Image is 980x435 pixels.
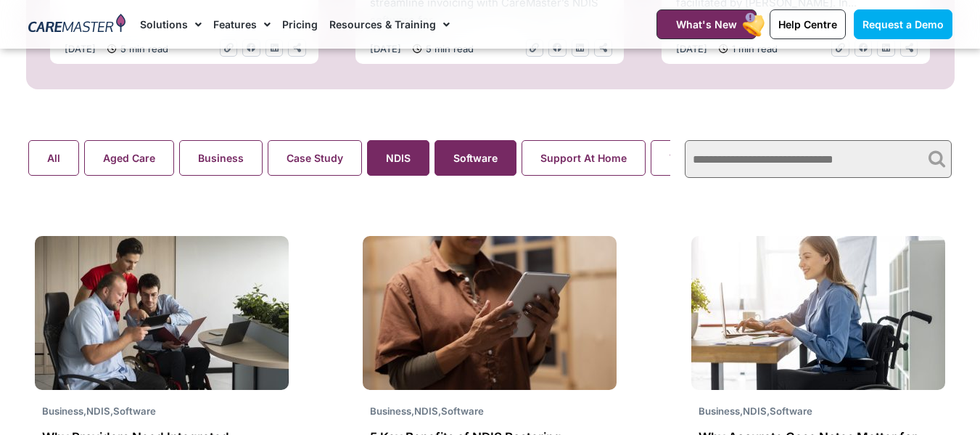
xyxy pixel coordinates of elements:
[770,9,846,39] a: Help Centre
[28,14,126,36] img: CareMaster Logo
[86,405,110,417] span: NDIS
[422,41,474,57] span: 5 min read
[441,405,484,417] span: Software
[65,43,96,54] time: [DATE]
[854,9,952,39] a: Request a Demo
[778,18,837,31] span: Help Centre
[414,405,438,417] span: NDIS
[370,405,484,417] span: , ,
[435,140,516,176] button: Software
[676,18,737,31] span: What's New
[363,236,617,390] img: set-designer-work-indoors
[42,405,156,417] span: , ,
[84,140,174,176] button: Aged Care
[367,140,429,176] button: NDIS
[691,236,945,390] img: positive-adult-woman-working-office
[268,140,362,176] button: Case Study
[699,405,812,417] span: , ,
[179,140,263,176] button: Business
[651,140,730,176] button: Webinar
[743,405,767,417] span: NDIS
[676,43,707,54] time: [DATE]
[28,140,79,176] button: All
[656,9,757,39] a: What's New
[370,405,411,417] span: Business
[862,18,944,31] span: Request a Demo
[35,236,289,390] img: man-wheelchair-working-front-view
[770,405,812,417] span: Software
[522,140,646,176] button: Support At Home
[42,405,83,417] span: Business
[113,405,156,417] span: Software
[117,41,168,57] span: 5 min read
[728,41,778,57] span: 1 min read
[699,405,740,417] span: Business
[370,43,401,54] time: [DATE]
